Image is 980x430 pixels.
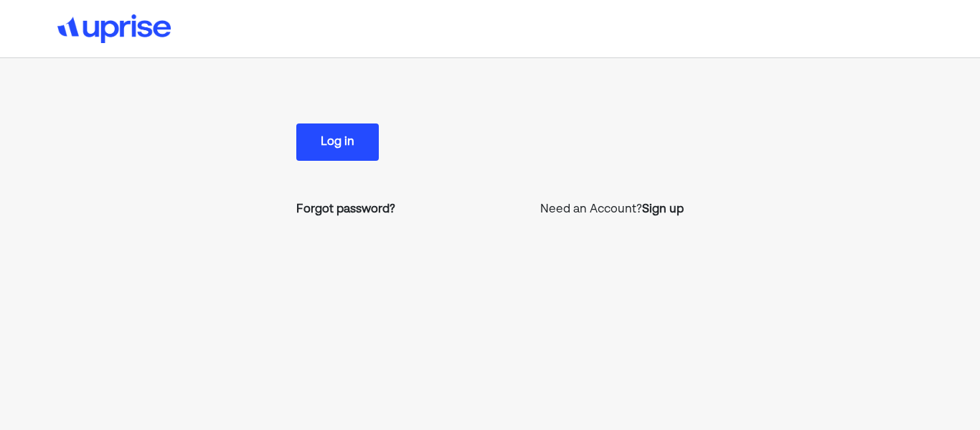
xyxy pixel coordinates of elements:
a: Sign up [642,201,684,218]
a: Forgot password? [296,201,395,218]
button: Log in [296,123,379,161]
p: Need an Account? [540,201,684,218]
